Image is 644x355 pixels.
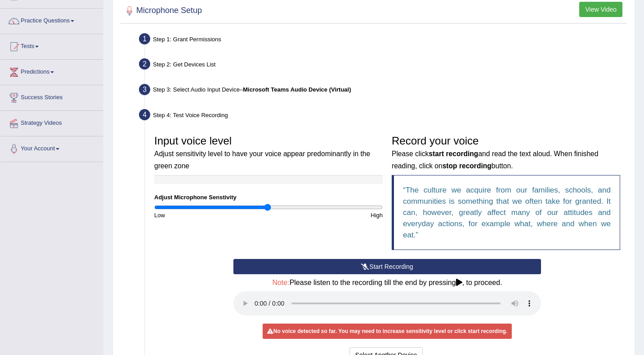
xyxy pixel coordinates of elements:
[154,193,237,202] label: Adjust Microphone Senstivity
[135,106,631,126] div: Step 4: Test Voice Recording
[579,2,622,17] button: View Video
[233,279,541,287] h4: Please listen to the recording till the end by pressing , to proceed.
[429,150,478,158] b: start recording
[403,186,611,239] q: The culture we acquire from our families, schools, and communities is something that we often tak...
[443,162,492,170] b: stop recording
[0,9,103,31] a: Practice Questions
[154,150,370,169] small: Adjust sensitivity level to have your voice appear predominantly in the green zone
[154,135,383,171] h3: Input voice level
[135,56,631,75] div: Step 2: Get Devices List
[240,86,351,93] span: –
[123,4,202,18] h2: Microphone Setup
[243,86,351,93] b: Microsoft Teams Audio Device (Virtual)
[135,31,631,50] div: Step 1: Grant Permissions
[0,136,103,159] a: Your Account
[392,150,598,169] small: Please click and read the text aloud. When finished reading, click on button.
[150,211,268,219] div: Low
[268,211,387,219] div: High
[0,85,103,108] a: Success Stories
[0,111,103,133] a: Strategy Videos
[233,259,541,274] button: Start Recording
[272,279,289,286] span: Note:
[392,135,620,171] h3: Record your voice
[0,34,103,57] a: Tests
[0,60,103,82] a: Predictions
[135,81,631,101] div: Step 3: Select Audio Input Device
[263,324,512,339] div: No voice detected so far. You may need to increase sensitivity level or click start recording.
